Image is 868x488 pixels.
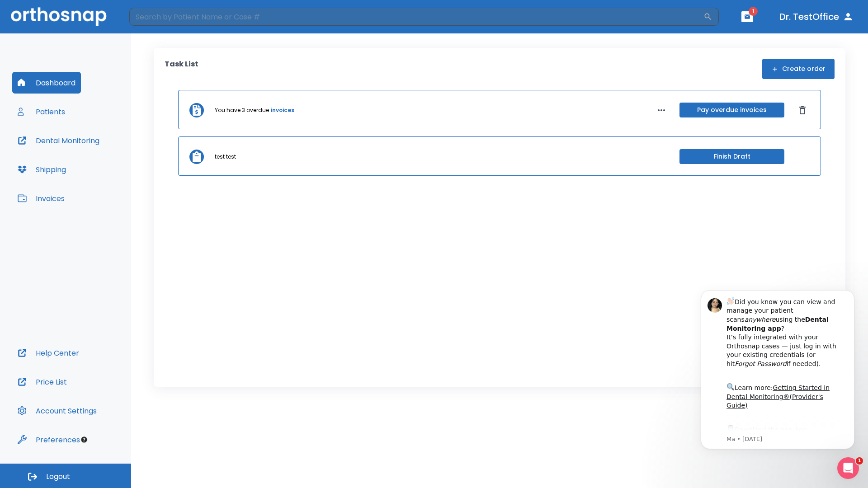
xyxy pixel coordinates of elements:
[153,19,160,27] button: Dismiss notification
[165,59,198,79] p: Task List
[12,400,102,422] button: Account Settings
[46,472,70,482] span: Logout
[679,149,784,164] button: Finish Draft
[687,277,868,464] iframe: Intercom notifications message
[856,457,863,465] span: 1
[39,150,120,166] a: App Store
[39,159,153,167] p: Message from Ma, sent 3w ago
[12,342,85,364] button: Help Center
[12,188,70,209] button: Invoices
[215,106,269,114] p: You have 3 overdue
[12,101,71,122] button: Patients
[215,153,236,161] p: test test
[12,429,85,450] button: Preferences
[39,147,153,193] div: Download the app: | ​ Let us know if you need help getting started!
[762,59,835,79] button: Create order
[80,436,88,444] div: Tooltip anchor
[271,106,294,114] a: invoices
[11,7,107,26] img: Orthosnap
[749,7,758,16] span: 1
[129,8,703,26] input: Search by Patient Name or Case #
[12,159,71,180] button: Shipping
[795,103,810,117] button: Dismiss
[12,130,105,151] button: Dental Monitoring
[12,371,72,393] button: Price List
[679,103,784,117] button: Pay overdue invoices
[12,72,81,94] button: Dashboard
[837,457,859,479] iframe: Intercom live chat
[776,9,857,25] button: Dr. TestOffice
